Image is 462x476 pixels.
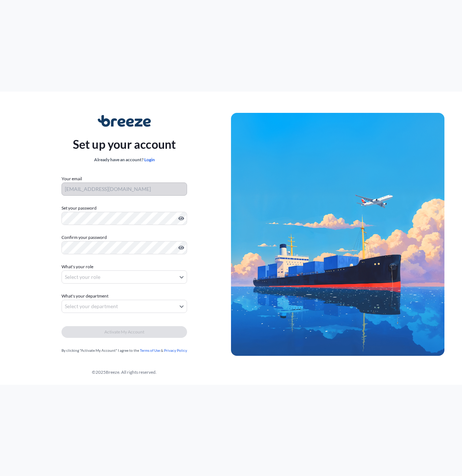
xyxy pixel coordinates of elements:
[98,115,151,127] img: Breeze
[178,245,184,251] button: Show password
[164,348,187,353] a: Privacy Policy
[62,326,187,338] button: Activate My Account
[140,348,160,353] a: Terms of Use
[73,156,176,163] div: Already have an account?
[144,157,155,162] a: Login
[62,263,93,270] span: What's your role
[73,136,176,153] p: Set up your account
[104,328,144,336] span: Activate My Account
[178,215,184,221] button: Show password
[18,369,231,376] div: © 2025 Breeze. All rights reserved.
[62,292,108,300] span: What's your department
[65,303,118,310] span: Select your department
[62,175,82,182] label: Your email
[231,113,444,356] img: Ship illustration
[62,182,187,196] input: Your email address
[62,204,187,212] label: Set your password
[65,273,100,281] span: Select your role
[62,270,187,284] button: Select your role
[62,347,187,354] div: By clicking "Activate My Account" I agree to the &
[62,234,187,241] label: Confirm your password
[62,300,187,313] button: Select your department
